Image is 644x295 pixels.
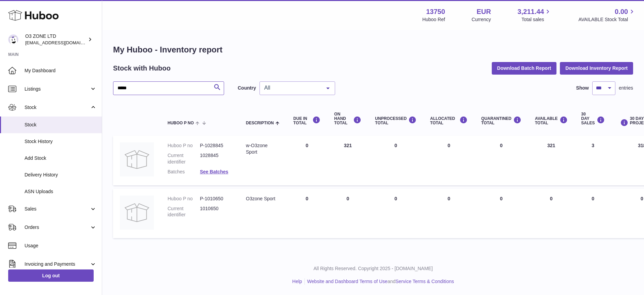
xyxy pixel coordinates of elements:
span: Total sales [521,16,552,23]
span: Stock [25,122,97,128]
td: 321 [327,136,368,185]
img: product image [120,196,154,230]
td: 0 [528,189,575,238]
span: ASN Uploads [25,188,97,195]
label: Country [238,85,256,91]
div: DUE IN TOTAL [293,116,320,125]
span: Add Stock [25,155,97,161]
a: 3,211.44 Total sales [518,7,552,23]
div: w-O3zone Sport [246,142,280,155]
label: Show [576,85,589,91]
dt: Current identifier [168,152,200,165]
span: Stock [25,104,90,111]
span: Stock History [25,138,97,145]
strong: EUR [476,7,491,16]
span: [EMAIL_ADDRESS][DOMAIN_NAME] [25,40,100,45]
dt: Huboo P no [168,142,200,149]
div: ON HAND Total [334,112,361,126]
a: Service Terms & Conditions [395,279,454,284]
div: Huboo Ref [422,16,445,23]
h1: My Huboo - Inventory report [113,44,633,55]
div: Currency [472,16,491,23]
span: Usage [25,243,97,249]
td: 321 [528,136,575,185]
dt: Huboo P no [168,196,200,202]
div: O3zone Sport [246,196,280,202]
span: 3,211.44 [518,7,544,16]
div: O3 ZONE LTD [25,33,87,46]
a: Log out [8,269,94,282]
img: product image [120,142,154,176]
span: My Dashboard [25,67,97,74]
span: 0 [500,196,503,201]
span: Invoicing and Payments [25,261,90,267]
button: Download Inventory Report [560,62,633,74]
span: Sales [25,206,90,212]
span: entries [619,85,633,91]
button: Download Batch Report [492,62,557,74]
span: AVAILABLE Stock Total [578,16,636,23]
img: hello@o3zoneltd.co.uk [8,34,18,45]
div: AVAILABLE Total [535,116,568,125]
div: UNPROCESSED Total [375,116,417,125]
dd: P-1028845 [200,142,232,149]
a: See Batches [200,169,228,174]
div: QUARANTINED Total [481,116,521,125]
td: 0 [423,189,474,238]
a: Help [292,279,302,284]
dt: Batches [168,169,200,175]
td: 0 [327,189,368,238]
span: 0 [500,143,503,148]
li: and [305,278,454,285]
td: 0 [368,189,423,238]
span: All [263,84,321,91]
a: 0.00 AVAILABLE Stock Total [578,7,636,23]
span: 0.00 [615,7,628,16]
dd: P-1010650 [200,196,232,202]
td: 0 [286,136,327,185]
h2: Stock with Huboo [113,64,171,73]
span: Description [246,121,274,125]
td: 0 [286,189,327,238]
td: 0 [423,136,474,185]
td: 0 [368,136,423,185]
span: Listings [25,86,90,92]
div: 30 DAY SALES [581,112,605,126]
dt: Current identifier [168,205,200,218]
td: 3 [575,136,612,185]
td: 0 [575,189,612,238]
span: Orders [25,224,90,231]
dd: 1028845 [200,152,232,165]
span: Huboo P no [168,121,194,125]
span: Delivery History [25,172,97,178]
strong: 13750 [426,7,445,16]
div: ALLOCATED Total [430,116,468,125]
a: Website and Dashboard Terms of Use [307,279,388,284]
dd: 1010650 [200,205,232,218]
p: All Rights Reserved. Copyright 2025 - [DOMAIN_NAME] [108,265,639,272]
